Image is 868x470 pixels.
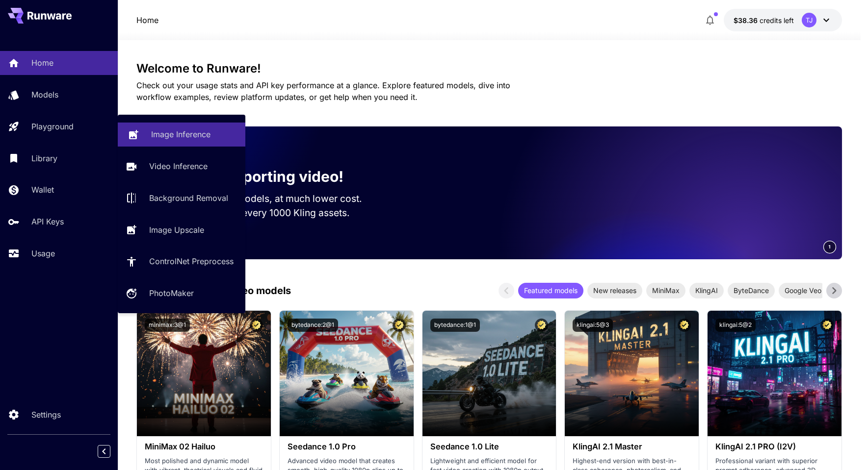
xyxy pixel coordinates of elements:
[151,128,210,140] p: Image Inference
[31,247,55,259] p: Usage
[152,206,381,220] p: Save up to $500 for every 1000 Kling assets.
[708,311,842,436] img: alt
[430,319,480,332] button: bytedance:1@1
[288,319,338,332] button: bytedance:2@1
[136,14,158,26] p: Home
[149,160,208,172] p: Video Inference
[535,319,548,332] button: Certified Model – Vetted for best performance and includes a commercial license.
[430,442,549,451] h3: Seedance 1.0 Lite
[518,285,583,296] span: Featured models
[715,319,756,332] button: klingai:5@2
[105,443,118,460] div: Collapse sidebar
[136,62,842,75] h3: Welcome to Runware!
[288,442,406,451] h3: Seedance 1.0 Pro
[137,311,271,436] img: alt
[152,192,381,206] p: Run the best video models, at much lower cost.
[724,9,842,31] button: $38.35908
[118,123,245,147] a: Image Inference
[118,154,245,178] a: Video Inference
[149,287,194,299] p: PhotoMaker
[573,319,613,332] button: klingai:5@3
[573,442,691,451] h3: KlingAI 2.1 Master
[31,121,74,132] p: Playground
[280,311,414,436] img: alt
[678,319,691,332] button: Certified Model – Vetted for best performance and includes a commercial license.
[393,319,406,332] button: Certified Model – Vetted for best performance and includes a commercial license.
[31,57,53,69] p: Home
[587,285,642,296] span: New releases
[98,445,110,458] button: Collapse sidebar
[250,319,263,332] button: Certified Model – Vetted for best performance and includes a commercial license.
[828,243,831,250] span: 1
[31,409,61,421] p: Settings
[118,249,245,273] a: ControlNet Preprocess
[149,192,228,204] p: Background Removal
[180,166,343,188] p: Now supporting video!
[31,152,57,164] p: Library
[118,186,245,210] a: Background Removal
[779,285,827,296] span: Google Veo
[149,224,204,236] p: Image Upscale
[31,89,58,100] p: Models
[728,285,775,296] span: ByteDance
[31,184,54,196] p: Wallet
[802,13,816,27] div: TJ
[136,80,510,102] span: Check out your usage stats and API key performance at a glance. Explore featured models, dive int...
[734,16,760,25] span: $38.36
[145,442,263,451] h3: MiniMax 02 Hailuo
[734,15,794,25] div: $38.35908
[715,442,834,451] h3: KlingAI 2.1 PRO (I2V)
[760,16,794,25] span: credits left
[149,255,234,267] p: ControlNet Preprocess
[565,311,699,436] img: alt
[118,218,245,242] a: Image Upscale
[118,281,245,305] a: PhotoMaker
[136,14,158,26] nav: breadcrumb
[646,285,685,296] span: MiniMax
[31,216,64,227] p: API Keys
[145,319,190,332] button: minimax:3@1
[422,311,556,436] img: alt
[689,285,724,296] span: KlingAI
[820,319,834,332] button: Certified Model – Vetted for best performance and includes a commercial license.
